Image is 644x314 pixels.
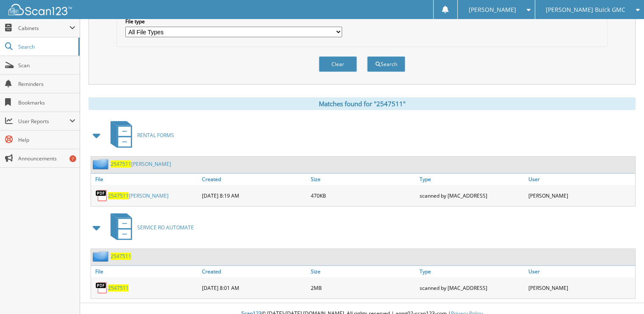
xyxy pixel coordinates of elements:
[18,80,75,88] span: Reminders
[309,266,417,277] a: Size
[200,187,309,204] div: [DATE] 8:19 AM
[417,266,526,277] a: Type
[137,224,194,231] span: SERVICE RO AUTOMATE
[108,192,169,199] a: 2547511[PERSON_NAME]
[108,284,129,292] a: 2547511
[200,174,309,185] a: Created
[18,25,69,32] span: Cabinets
[8,4,72,15] img: scan123-logo-white.svg
[108,192,129,199] span: 2547511
[91,266,200,277] a: File
[200,266,309,277] a: Created
[417,279,526,296] div: scanned by [MAC_ADDRESS]
[18,136,75,143] span: Help
[93,251,111,262] img: folder2.png
[526,174,635,185] a: User
[602,273,644,314] iframe: Chat Widget
[526,187,635,204] div: [PERSON_NAME]
[18,43,74,50] span: Search
[319,56,357,72] button: Clear
[18,118,69,125] span: User Reports
[111,160,171,168] a: 2547511[PERSON_NAME]
[91,174,200,185] a: File
[111,160,131,168] span: 2547511
[367,56,405,72] button: Search
[18,99,75,106] span: Bookmarks
[88,97,636,110] div: Matches found for "2547511"
[468,7,516,12] span: [PERSON_NAME]
[69,155,76,162] div: 7
[93,159,111,169] img: folder2.png
[526,279,635,296] div: [PERSON_NAME]
[526,266,635,277] a: User
[125,18,342,25] label: File type
[200,279,309,296] div: [DATE] 8:01 AM
[18,155,75,162] span: Announcements
[417,174,526,185] a: Type
[18,62,75,69] span: Scan
[105,118,174,152] a: RENTAL FORMS
[95,281,108,294] img: PDF.png
[95,189,108,202] img: PDF.png
[546,7,625,12] span: [PERSON_NAME] Buick GMC
[309,279,417,296] div: 2MB
[105,211,194,244] a: SERVICE RO AUTOMATE
[309,187,417,204] div: 470KB
[309,174,417,185] a: Size
[417,187,526,204] div: scanned by [MAC_ADDRESS]
[137,132,174,139] span: RENTAL FORMS
[111,253,131,260] a: 2547511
